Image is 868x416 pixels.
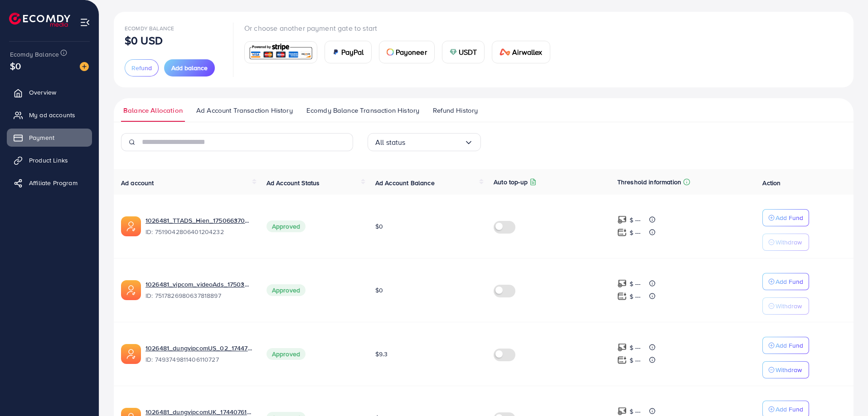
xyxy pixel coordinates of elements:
[7,174,92,192] a: Affiliate Program
[80,17,90,28] img: menu
[125,59,159,77] button: Refund
[512,47,542,57] span: Airwallex
[762,361,809,378] button: Withdraw
[492,41,550,63] a: cardAirwallex
[196,105,293,115] span: Ad Account Transaction History
[306,105,419,115] span: Ecomdy Balance Transaction History
[630,355,641,366] p: $ ---
[145,216,252,225] a: 1026481_TTADS_Hien_1750663705167
[776,276,803,287] p: Add Fund
[125,24,174,32] span: Ecomdy Balance
[406,135,464,149] input: Search for option
[244,23,558,33] p: Or choose another payment gate to start
[145,216,252,237] div: <span class='underline'>1026481_TTADS_Hien_1750663705167</span></br>7519042806401204232
[145,280,252,289] a: 1026481_vipcom_videoAds_1750380509111
[375,135,406,149] span: All status
[630,342,641,353] p: $ ---
[450,48,457,56] img: card
[617,355,627,365] img: top-up amount
[776,212,803,223] p: Add Fund
[29,178,78,187] span: Affiliate Program
[29,88,56,97] span: Overview
[379,41,435,63] a: cardPayoneer
[762,297,809,315] button: Withdraw
[145,344,252,353] a: 1026481_dungvipcomUS_02_1744774713900
[499,48,510,56] img: card
[145,344,252,364] div: <span class='underline'>1026481_dungvipcomUS_02_1744774713900</span></br>7493749811406110727
[375,222,383,231] span: $0
[325,41,372,63] a: cardPayPal
[332,48,339,56] img: card
[125,35,163,46] p: $0 USD
[131,63,152,72] span: Refund
[433,105,478,115] span: Refund History
[123,105,183,115] span: Balance Allocation
[494,177,528,187] p: Auto top-up
[145,291,252,300] span: ID: 7517826980637818897
[244,41,317,63] a: card
[7,83,92,101] a: Overview
[630,291,641,302] p: $ ---
[341,47,364,57] span: PayPal
[368,133,481,151] div: Search for option
[459,47,477,57] span: USDT
[164,59,215,77] button: Add balance
[7,151,92,169] a: Product Links
[375,349,388,359] span: $9.3
[375,286,383,295] span: $0
[776,237,802,248] p: Withdraw
[630,227,641,238] p: $ ---
[829,375,861,409] iframe: Chat
[617,343,627,352] img: top-up amount
[7,57,24,74] span: $0
[171,63,208,72] span: Add balance
[617,228,627,237] img: top-up amount
[145,280,252,301] div: <span class='underline'>1026481_vipcom_videoAds_1750380509111</span></br>7517826980637818897
[776,340,803,351] p: Add Fund
[617,279,627,288] img: top-up amount
[762,234,809,251] button: Withdraw
[762,178,781,187] span: Action
[776,404,803,415] p: Add Fund
[9,13,70,27] img: logo
[7,129,92,147] a: Payment
[762,337,809,354] button: Add Fund
[145,227,252,236] span: ID: 7519042806401204232
[267,348,305,360] span: Approved
[375,178,435,187] span: Ad Account Balance
[267,178,320,187] span: Ad Account Status
[442,41,485,63] a: cardUSDT
[121,216,141,236] img: ic-ads-acc.e4c84228.svg
[267,220,305,232] span: Approved
[29,133,54,142] span: Payment
[267,284,305,296] span: Approved
[121,344,141,364] img: ic-ads-acc.e4c84228.svg
[247,43,314,62] img: card
[617,292,627,301] img: top-up amount
[121,178,154,187] span: Ad account
[776,301,802,311] p: Withdraw
[617,177,681,187] p: Threshold information
[10,50,59,59] span: Ecomdy Balance
[80,62,89,71] img: image
[7,106,92,124] a: My ad accounts
[396,47,427,57] span: Payoneer
[121,280,141,300] img: ic-ads-acc.e4c84228.svg
[762,209,809,226] button: Add Fund
[630,215,641,225] p: $ ---
[776,364,802,375] p: Withdraw
[762,273,809,290] button: Add Fund
[387,48,394,56] img: card
[617,406,627,416] img: top-up amount
[617,215,627,225] img: top-up amount
[145,355,252,364] span: ID: 7493749811406110727
[630,278,641,289] p: $ ---
[29,110,75,120] span: My ad accounts
[29,156,68,165] span: Product Links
